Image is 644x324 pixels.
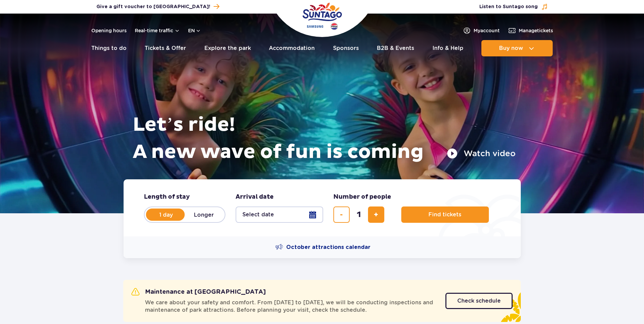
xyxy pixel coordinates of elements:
[351,206,367,223] input: number of tickets
[377,40,414,56] a: B2B & Events
[286,244,370,251] span: October attractions calendar
[236,193,274,201] span: Arrival date
[447,148,516,159] button: Watch video
[368,206,384,223] button: add ticket
[124,179,521,236] form: Planning your visit to Park of Poland
[133,111,516,166] h1: Let’s ride! A new wave of fun is coming
[333,40,359,56] a: Sponsors
[463,26,500,35] a: Myaccount
[96,3,210,10] span: Give a gift voucher to [GEOGRAPHIC_DATA]!
[185,208,223,222] label: Longer
[428,212,461,218] span: Find tickets
[479,3,548,10] button: Listen to Suntago song
[333,206,350,223] button: remove ticket
[145,299,437,314] span: We care about your safety and comfort. From [DATE] to [DATE], we will be conducting inspections a...
[131,288,266,296] h2: Maintenance at [GEOGRAPHIC_DATA]
[147,208,185,222] label: 1 day
[91,27,127,34] a: Opening hours
[433,40,463,56] a: Info & Help
[236,206,323,223] button: Select date
[269,40,315,56] a: Accommodation
[144,193,190,201] span: Length of stay
[445,293,513,309] a: Check schedule
[457,298,501,304] span: Check schedule
[135,28,180,33] button: Real-time traffic
[481,40,553,56] button: Buy now
[479,3,538,10] span: Listen to Suntago song
[508,26,553,35] a: Managetickets
[474,27,500,34] span: My account
[333,193,391,201] span: Number of people
[204,40,251,56] a: Explore the park
[519,27,553,34] span: Manage tickets
[188,27,201,34] button: en
[401,206,489,223] button: Find tickets
[91,40,127,56] a: Things to do
[275,243,370,251] a: October attractions calendar
[145,40,186,56] a: Tickets & Offer
[499,45,523,51] span: Buy now
[96,2,219,11] a: Give a gift voucher to [GEOGRAPHIC_DATA]!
